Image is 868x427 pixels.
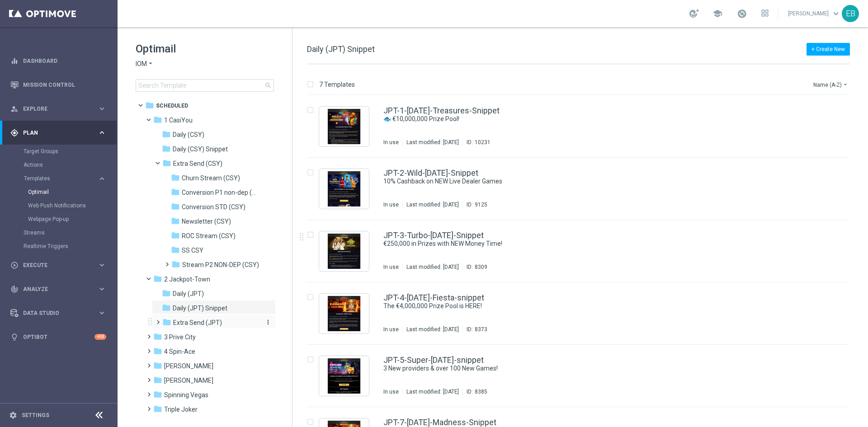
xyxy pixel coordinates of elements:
i: folder [171,188,180,197]
button: track_changes Analyze keyboard_arrow_right [10,286,107,293]
div: Press SPACE to select this row. [298,220,866,282]
button: Mission Control [10,81,107,89]
div: Data Studio [10,309,98,317]
span: Churn Stream (CSY) [182,174,240,182]
span: school [712,9,722,19]
a: Mission Control [23,73,106,97]
span: ROC Stream (CSY) [182,232,236,240]
div: 8385 [475,388,487,395]
div: ID: [462,388,487,395]
span: Daily (JPT) [173,290,204,298]
a: The €4,000,000 Prize Pool is HERE! [383,302,790,310]
i: folder [145,101,154,110]
div: Analyze [10,285,98,293]
div: +10 [94,334,106,340]
span: Triple Joker [164,405,198,413]
button: Templates keyboard_arrow_right [24,175,107,182]
a: JPT-2-Wild-[DATE]-Snippet [383,169,478,177]
div: Press SPACE to select this row. [298,95,866,158]
div: Web Push Notifications [28,199,117,212]
span: IOM [136,60,147,68]
span: Extra Send (CSY) [173,160,222,168]
button: Data Studio keyboard_arrow_right [10,310,107,317]
i: play_circle_outline [10,261,19,269]
a: Webpage Pop-up [28,216,94,223]
img: 8385.jpeg [321,358,367,394]
span: Conversion P1 non-dep (CSY) [182,188,260,197]
div: In use [383,388,399,395]
p: 7 Templates [319,80,355,89]
i: folder [162,144,171,153]
span: 1 CasiYou [164,116,193,124]
i: keyboard_arrow_right [98,128,106,137]
a: €250,000 in Prizes with NEW Money Time! [383,239,790,248]
span: Extra Send (JPT) [173,319,222,327]
div: The €4,000,000 Prize Pool is HERE! [383,302,811,310]
a: Dashboard [23,49,106,73]
span: Newsletter (CSY) [182,217,231,225]
div: 🐟 €10,000,000 Prize Pool! [383,115,811,123]
a: Target Groups [24,148,94,155]
div: Target Groups [24,145,117,158]
a: Optibot [23,325,94,349]
div: Last modified: [DATE] [403,139,462,146]
i: arrow_drop_down [147,60,154,68]
img: 9125.jpeg [321,171,367,206]
span: Plan [23,130,98,136]
div: €250,000 in Prizes with NEW Money Time! [383,239,811,248]
div: Optimail [28,185,117,199]
div: Templates [24,172,117,226]
i: folder [162,318,171,327]
div: Press SPACE to select this row. [298,282,866,345]
i: folder [153,390,162,399]
a: 10% Cashback on NEW Live Dealer Games [383,177,790,186]
i: folder [162,303,171,312]
a: Realtime Triggers [24,243,94,250]
div: ID: [462,139,491,146]
div: Last modified: [DATE] [403,388,462,395]
i: folder [171,202,180,211]
span: Spinning Vegas [164,391,208,399]
div: Last modified: [DATE] [403,201,462,208]
span: Daily (CSY) Snippet [173,145,228,153]
div: 8373 [475,326,487,333]
a: 3 New providers & over 100 New Games! [383,364,790,373]
i: keyboard_arrow_right [98,309,106,317]
div: In use [383,326,399,333]
div: lightbulb Optibot +10 [10,333,107,341]
img: 10231.jpeg [321,109,367,144]
div: Streams [24,226,117,239]
span: Robby Riches [164,376,213,385]
span: Daily (CSY) [173,131,204,139]
i: folder [171,245,180,254]
a: Web Push Notifications [28,202,94,209]
a: 🐟 €10,000,000 Prize Pool! [383,115,790,123]
span: 3 Prive City [164,333,196,341]
div: Realtime Triggers [24,239,117,253]
div: 9125 [475,201,487,208]
button: gps_fixed Plan keyboard_arrow_right [10,129,107,136]
div: 10% Cashback on NEW Live Dealer Games [383,177,811,186]
a: JPT-3-Turbo-[DATE]-Snippet [383,231,484,239]
span: Data Studio [23,310,98,316]
div: Press SPACE to select this row. [298,158,866,220]
a: [PERSON_NAME]keyboard_arrow_down [787,7,842,20]
button: more_vert [263,318,272,327]
span: Reel Roger [164,362,213,370]
i: folder [153,347,162,356]
div: In use [383,263,399,271]
button: play_circle_outline Execute keyboard_arrow_right [10,262,107,269]
div: Last modified: [DATE] [403,326,462,333]
i: folder [153,115,162,124]
div: Explore [10,105,98,113]
div: In use [383,139,399,146]
div: Mission Control [10,73,106,97]
button: person_search Explore keyboard_arrow_right [10,105,107,113]
span: Scheduled [156,102,188,110]
a: JPT-7-[DATE]-Madness-Snippet [383,418,496,427]
i: arrow_drop_down [842,81,849,88]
